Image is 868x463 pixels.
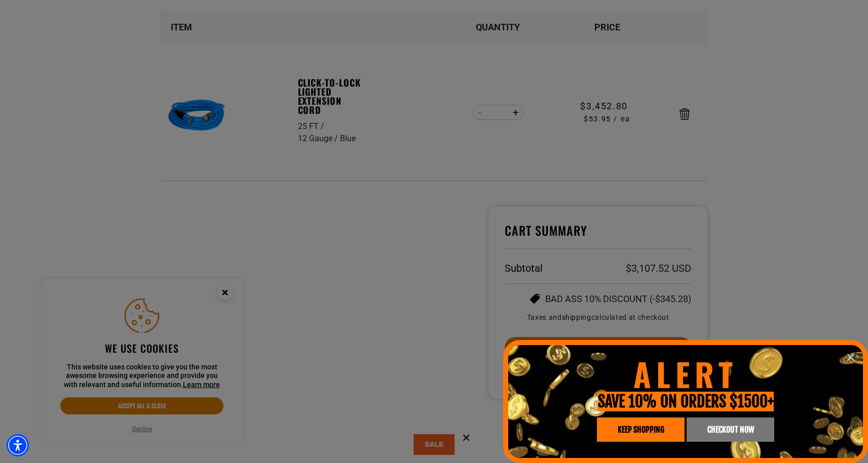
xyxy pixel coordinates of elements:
a: CHECKOUT NOW [687,417,774,442]
a: KEEP SHOPPING [597,417,685,442]
div: Accessibility Menu [7,434,29,456]
button: Close [843,350,858,365]
span: CHECKOUT NOW [707,426,754,434]
span: ALERT [633,350,738,397]
span: SAVE 10% ON ORDERS $1500+ [598,392,774,411]
span: KEEP SHOPPING [618,426,664,434]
